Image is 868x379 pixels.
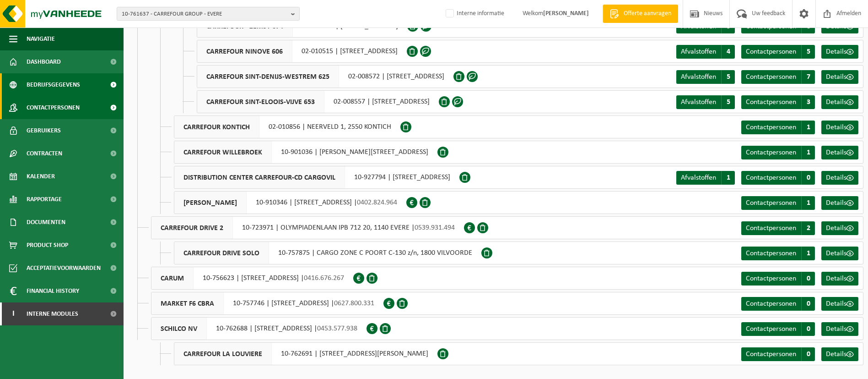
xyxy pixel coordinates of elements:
[174,141,437,164] div: 10-901036 | [PERSON_NAME][STREET_ADDRESS]
[681,99,716,106] span: Afvalstoffen
[304,275,344,282] span: 0416.676.267
[801,171,815,185] span: 0
[197,91,324,113] span: CARREFOUR SINT-ELOOIS-VIJVE 653
[826,124,846,131] span: Details
[826,73,846,81] span: Details
[27,119,61,142] span: Gebruikers
[741,272,815,286] a: Contactpersonen 0
[174,192,247,214] span: [PERSON_NAME]
[27,165,55,188] span: Kalender
[746,225,796,232] span: Contactpersonen
[721,45,735,59] span: 4
[741,247,815,260] a: Contactpersonen 1
[174,342,437,365] div: 10-762691 | [STREET_ADDRESS][PERSON_NAME]
[741,121,815,134] a: Contactpersonen 1
[174,166,459,189] div: 10-927794 | [STREET_ADDRESS]
[741,221,815,235] a: Contactpersonen 2
[334,300,374,307] span: 0627.800.331
[826,99,846,106] span: Details
[746,149,796,156] span: Contactpersonen
[801,297,815,311] span: 0
[117,7,300,21] button: 10-761637 - CARREFOUR GROUP - EVERE
[826,351,846,358] span: Details
[801,146,815,159] span: 1
[741,347,815,361] a: Contactpersonen 0
[174,343,272,365] span: CARREFOUR LA LOUVIERE
[174,116,259,138] span: CARREFOUR KONTICH
[122,7,287,21] span: 10-761637 - CARREFOUR GROUP - EVERE
[801,221,815,235] span: 2
[27,257,101,280] span: Acceptatievoorwaarden
[676,95,735,109] a: Afvalstoffen 5
[826,48,846,55] span: Details
[826,275,846,282] span: Details
[317,325,357,332] span: 0453.577.938
[174,115,400,138] div: 02-010856 | NEERVELD 1, 2550 KONTICH
[621,9,674,18] span: Offerte aanvragen
[151,267,194,289] span: CARUM
[826,225,846,232] span: Details
[741,171,815,185] a: Contactpersonen 0
[681,73,716,81] span: Afvalstoffen
[801,45,815,59] span: 5
[151,216,464,239] div: 10-723971 | OLYMPIADENLAAN IPB 712 20, 1140 EVERE |
[746,73,796,81] span: Contactpersonen
[801,121,815,134] span: 1
[197,40,407,63] div: 02-010515 | [STREET_ADDRESS]
[27,234,68,257] span: Product Shop
[676,70,735,84] a: Afvalstoffen 5
[27,73,80,96] span: Bedrijfsgegevens
[801,196,815,210] span: 1
[27,211,65,234] span: Documenten
[543,10,589,17] strong: [PERSON_NAME]
[821,196,858,210] a: Details
[746,325,796,333] span: Contactpersonen
[27,142,62,165] span: Contracten
[174,242,269,264] span: CARREFOUR DRIVE SOLO
[821,221,858,235] a: Details
[746,275,796,282] span: Contactpersonen
[681,48,716,55] span: Afvalstoffen
[826,174,846,181] span: Details
[415,224,455,231] span: 0539.931.494
[741,95,815,109] a: Contactpersonen 3
[821,121,858,134] a: Details
[801,70,815,84] span: 7
[721,171,735,185] span: 1
[746,124,796,131] span: Contactpersonen
[9,302,17,325] span: I
[746,48,796,55] span: Contactpersonen
[151,292,224,314] span: MARKET F6 CBRA
[721,95,735,109] span: 5
[746,199,796,207] span: Contactpersonen
[27,302,78,325] span: Interne modules
[681,174,716,181] span: Afvalstoffen
[603,5,678,23] a: Offerte aanvragen
[801,347,815,361] span: 0
[746,250,796,257] span: Contactpersonen
[444,7,504,21] label: Interne informatie
[821,171,858,185] a: Details
[826,199,846,207] span: Details
[746,300,796,308] span: Contactpersonen
[27,280,79,302] span: Financial History
[821,272,858,286] a: Details
[746,174,796,181] span: Contactpersonen
[801,95,815,109] span: 3
[741,322,815,336] a: Contactpersonen 0
[821,146,858,159] a: Details
[721,70,735,84] span: 5
[197,90,439,113] div: 02-008557 | [STREET_ADDRESS]
[821,95,858,109] a: Details
[821,297,858,311] a: Details
[746,351,796,358] span: Contactpersonen
[27,50,61,73] span: Dashboard
[27,96,80,119] span: Contactpersonen
[741,297,815,311] a: Contactpersonen 0
[801,247,815,260] span: 1
[801,322,815,336] span: 0
[741,45,815,59] a: Contactpersonen 5
[174,141,272,163] span: CARREFOUR WILLEBROEK
[174,191,406,214] div: 10-910346 | [STREET_ADDRESS] |
[151,217,233,239] span: CARREFOUR DRIVE 2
